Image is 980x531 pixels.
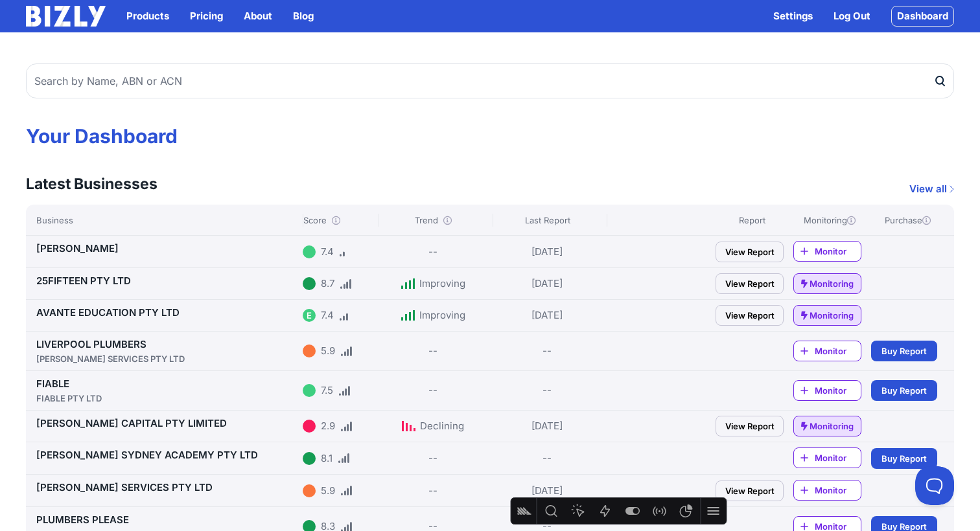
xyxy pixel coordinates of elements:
[36,449,258,461] a: [PERSON_NAME] SYDNEY ACADEMY PTY LTD
[793,416,861,436] a: Monitoring
[716,242,784,262] a: View Report
[891,6,954,27] a: Dashboard
[716,273,784,294] a: View Report
[321,308,334,323] div: 7.4
[810,277,854,290] span: Monitoring
[881,345,927,357] span: Buy Report
[493,337,601,365] div: --
[793,380,861,401] a: Monitor
[793,341,861,361] a: Monitor
[126,8,169,24] button: Products
[793,480,861,501] a: Monitor
[321,244,334,260] div: 7.4
[420,418,464,434] div: Declining
[881,384,927,397] span: Buy Report
[36,242,119,254] a: [PERSON_NAME]
[834,8,870,24] a: Log Out
[26,174,157,194] h3: Latest Businesses
[493,416,601,436] div: [DATE]
[321,276,334,291] div: 8.7
[716,480,784,501] a: View Report
[716,305,784,326] a: View Report
[428,244,437,260] div: --
[321,483,335,499] div: 5.9
[36,275,131,287] a: 25FIFTEEN PTY LTD
[428,483,437,499] div: --
[428,383,437,398] div: --
[815,451,861,464] span: Monitor
[36,352,297,365] div: [PERSON_NAME] SERVICES PTY LTD
[881,452,927,465] span: Buy Report
[36,417,227,429] a: [PERSON_NAME] CAPITAL PTY LIMITED
[26,124,954,148] h1: Your Dashboard
[815,484,861,497] span: Monitor
[493,241,601,262] div: [DATE]
[493,480,601,501] div: [DATE]
[36,338,297,365] a: LIVERPOOL PLUMBERS[PERSON_NAME] SERVICES PTY LTD
[36,481,213,493] a: [PERSON_NAME] SERVICES PTY LTD
[36,392,297,405] div: FIABLE PTY LTD
[36,378,297,405] a: FIABLEFIABLE PTY LTD
[716,416,784,436] a: View Report
[871,448,937,469] a: Buy Report
[810,420,854,433] span: Monitoring
[793,305,861,326] a: Monitoring
[815,384,861,397] span: Monitor
[419,276,465,291] div: Improving
[428,343,437,359] div: --
[716,214,788,227] div: Report
[815,345,861,357] span: Monitor
[244,8,272,24] a: About
[36,214,297,227] div: Business
[293,8,314,24] a: Blog
[793,241,861,262] a: Monitor
[36,306,180,319] a: AVANTE EDUCATION PTY LTD
[26,63,954,98] input: Search by Name, ABN or ACN
[810,309,854,322] span: Monitoring
[493,447,601,469] div: --
[190,8,223,24] a: Pricing
[493,305,601,326] div: [DATE]
[793,447,861,468] a: Monitor
[321,451,332,466] div: 8.1
[419,308,465,323] div: Improving
[303,214,373,227] div: Score
[773,8,813,24] a: Settings
[321,343,335,359] div: 5.9
[915,466,954,505] iframe: Toggle Customer Support
[493,273,601,294] div: [DATE]
[793,273,861,294] a: Monitoring
[493,214,601,227] div: Last Report
[428,451,437,466] div: --
[871,214,944,227] div: Purchase
[793,214,866,227] div: Monitoring
[871,380,937,401] a: Buy Report
[493,376,601,405] div: --
[321,383,333,398] div: 7.5
[871,341,937,361] a: Buy Report
[909,181,954,197] a: View all
[815,245,861,258] span: Monitor
[379,214,487,227] div: Trend
[321,418,335,434] div: 2.9
[303,309,316,322] div: E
